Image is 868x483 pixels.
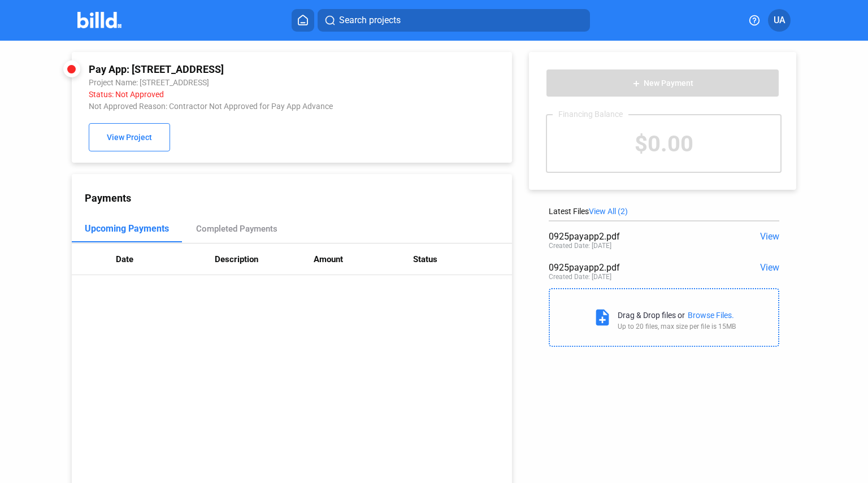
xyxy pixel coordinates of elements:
div: 0925payapp2.pdf [549,262,733,273]
span: UA [774,14,785,27]
div: Completed Payments [196,224,277,234]
button: UA [768,9,791,32]
th: Date [116,243,215,275]
div: Created Date: [DATE] [549,273,611,281]
span: View [760,262,779,273]
div: Created Date: [DATE] [549,242,611,250]
th: Status [413,243,512,275]
button: Search projects [318,9,590,32]
mat-icon: add [632,79,641,88]
th: Description [215,243,314,275]
div: Drag & Drop files or [618,311,685,320]
div: Payments [85,192,512,204]
span: Search projects [339,14,401,27]
div: Status: Not Approved [89,90,414,99]
div: Latest Files [549,207,779,216]
span: View [760,231,779,242]
img: Billd Company Logo [77,12,122,28]
span: View All (2) [589,207,628,216]
div: Upcoming Payments [85,223,169,234]
div: Browse Files. [688,311,734,320]
span: New Payment [644,79,693,88]
span: View Project [107,133,152,142]
button: New Payment [546,69,779,97]
div: 0925payapp2.pdf [549,231,733,242]
button: View Project [89,123,170,151]
mat-icon: note_add [593,308,612,327]
div: Project Name: [STREET_ADDRESS] [89,78,414,87]
div: Pay App: [STREET_ADDRESS] [89,63,414,75]
div: $0.00 [547,115,780,172]
div: Not Approved Reason: Contractor Not Approved for Pay App Advance [89,102,414,111]
div: Up to 20 files, max size per file is 15MB [618,323,736,330]
th: Amount [314,243,413,275]
div: Financing Balance [553,110,628,119]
